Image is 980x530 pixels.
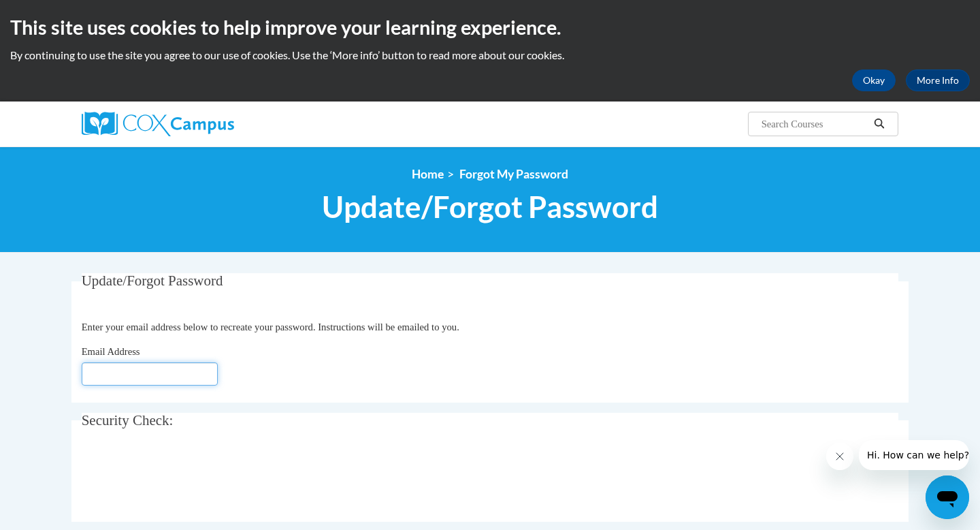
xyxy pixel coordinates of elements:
[82,112,340,136] a: Cox Campus
[82,362,218,386] input: Email
[859,440,969,470] iframe: Message from company
[10,48,970,63] p: By continuing to use the site you agree to our use of cookies. Use the ‘More info’ button to read...
[10,14,970,41] h2: This site uses cookies to help improve your learning experience.
[412,167,444,181] a: Home
[82,322,459,332] span: Enter your email address below to recreate your password. Instructions will be emailed to you.
[869,116,889,132] button: Search
[926,476,969,519] iframe: Button to launch messaging window
[82,452,289,505] iframe: reCAPTCHA
[852,69,896,91] button: Okay
[82,346,140,357] span: Email Address
[82,272,223,289] span: Update/Forgot Password
[459,167,568,181] span: Forgot My Password
[826,443,853,470] iframe: Close message
[322,189,658,225] span: Update/Forgot Password
[82,112,234,136] img: Cox Campus
[82,412,174,428] span: Security Check:
[906,69,970,91] a: More Info
[760,116,869,132] input: Search Courses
